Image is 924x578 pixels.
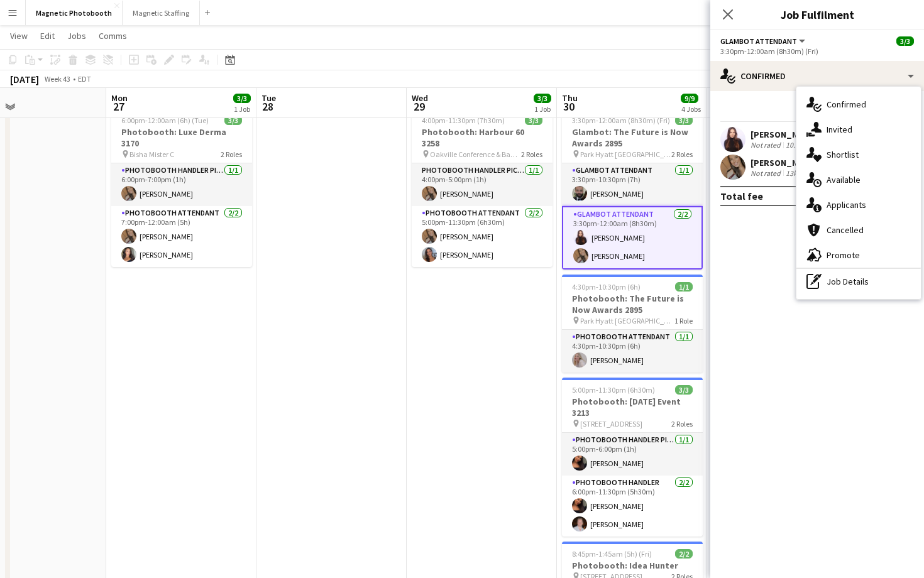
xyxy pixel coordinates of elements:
[681,94,698,103] span: 9/9
[796,269,921,294] div: Job Details
[10,73,39,85] div: [DATE]
[78,74,91,84] div: EDT
[562,108,703,270] app-job-card: 3:30pm-12:00am (8h30m) (Fri)3/3Glambot: The Future is Now Awards 2895 Park Hyatt [GEOGRAPHIC_DATA...
[896,36,914,46] span: 3/3
[710,61,924,91] div: Confirmed
[751,168,783,178] div: Not rated
[221,150,242,159] span: 2 Roles
[109,99,128,114] span: 27
[40,30,55,41] span: Edit
[233,94,251,103] span: 3/3
[710,6,924,23] h3: Job Fulfilment
[671,419,693,428] span: 2 Roles
[5,28,33,44] a: View
[562,206,703,270] app-card-role: Glambot Attendant2/23:30pm-12:00am (8h30m)[PERSON_NAME][PERSON_NAME]
[562,433,703,476] app-card-role: Photobooth Handler Pick-Up/Drop-Off1/15:00pm-6:00pm (1h)[PERSON_NAME]
[412,92,428,104] span: Wed
[41,74,73,84] span: Week 43
[671,150,693,159] span: 2 Roles
[261,92,276,104] span: Tue
[562,126,703,149] h3: Glambot: The Future is Now Awards 2895
[827,199,866,210] span: Applicants
[674,316,693,325] span: 1 Role
[534,94,551,103] span: 3/3
[562,560,703,571] h3: Photobooth: Idea Hunter
[412,163,553,206] app-card-role: Photobooth Handler Pick-Up/Drop-Off1/14:00pm-5:00pm (1h)[PERSON_NAME]
[111,206,252,267] app-card-role: Photobooth Attendant2/27:00pm-12:00am (5h)[PERSON_NAME][PERSON_NAME]
[10,30,28,41] span: View
[783,140,811,150] div: 10.9km
[675,385,693,395] span: 3/3
[572,116,670,125] span: 3:30pm-12:00am (8h30m) (Fri)
[751,157,817,168] div: [PERSON_NAME]
[675,549,693,559] span: 2/2
[720,36,807,46] button: Glambot Attendant
[572,549,652,559] span: 8:45pm-1:45am (5h) (Fri)
[572,385,655,395] span: 5:00pm-11:30pm (6h30m)
[560,99,578,114] span: 30
[751,140,783,150] div: Not rated
[783,168,806,178] div: 13km
[412,108,553,267] app-job-card: 4:00pm-11:30pm (7h30m)3/3Photobooth: Harbour 60 3258 Oakville Conference & Banquet Centre2 RolesP...
[224,116,242,125] span: 3/3
[123,1,200,25] button: Magnetic Staffing
[121,116,209,125] span: 6:00pm-12:00am (6h) (Tue)
[751,129,833,140] div: [PERSON_NAME]
[827,149,859,160] span: Shortlist
[562,293,703,315] h3: Photobooth: The Future is Now Awards 2895
[681,104,701,114] div: 4 Jobs
[35,28,60,44] a: Edit
[827,224,864,236] span: Cancelled
[562,163,703,206] app-card-role: Glambot Attendant1/13:30pm-10:30pm (7h)[PERSON_NAME]
[260,99,276,114] span: 28
[525,116,542,125] span: 3/3
[94,28,132,44] a: Comms
[67,30,86,41] span: Jobs
[827,99,866,110] span: Confirmed
[111,92,128,104] span: Mon
[410,99,428,114] span: 29
[562,396,703,418] h3: Photobooth: [DATE] Event 3213
[675,282,693,292] span: 1/1
[827,174,861,185] span: Available
[562,476,703,537] app-card-role: Photobooth Handler2/26:00pm-11:30pm (5h30m)[PERSON_NAME][PERSON_NAME]
[422,116,505,125] span: 4:00pm-11:30pm (7h30m)
[430,150,521,159] span: Oakville Conference & Banquet Centre
[827,124,852,135] span: Invited
[720,36,797,46] span: Glambot Attendant
[572,282,641,292] span: 4:30pm-10:30pm (6h)
[562,275,703,373] app-job-card: 4:30pm-10:30pm (6h)1/1Photobooth: The Future is Now Awards 2895 Park Hyatt [GEOGRAPHIC_DATA]1 Rol...
[562,92,578,104] span: Thu
[412,206,553,267] app-card-role: Photobooth Attendant2/25:00pm-11:30pm (6h30m)[PERSON_NAME][PERSON_NAME]
[26,1,123,25] button: Magnetic Photobooth
[234,104,250,114] div: 1 Job
[111,163,252,206] app-card-role: Photobooth Handler Pick-Up/Drop-Off1/16:00pm-7:00pm (1h)[PERSON_NAME]
[62,28,91,44] a: Jobs
[111,126,252,149] h3: Photobooth: Luxe Derma 3170
[129,150,174,159] span: Bisha Mister C
[675,116,693,125] span: 3/3
[111,108,252,267] app-job-card: 6:00pm-12:00am (6h) (Tue)3/3Photobooth: Luxe Derma 3170 Bisha Mister C2 RolesPhotobooth Handler P...
[412,126,553,149] h3: Photobooth: Harbour 60 3258
[580,419,642,428] span: [STREET_ADDRESS]
[562,378,703,537] app-job-card: 5:00pm-11:30pm (6h30m)3/3Photobooth: [DATE] Event 3213 [STREET_ADDRESS]2 RolesPhotobooth Handler ...
[720,46,914,56] div: 3:30pm-12:00am (8h30m) (Fri)
[827,249,860,261] span: Promote
[720,190,763,202] div: Total fee
[99,30,127,41] span: Comms
[580,150,671,159] span: Park Hyatt [GEOGRAPHIC_DATA]
[521,150,542,159] span: 2 Roles
[534,104,551,114] div: 1 Job
[562,330,703,373] app-card-role: Photobooth Attendant1/14:30pm-10:30pm (6h)[PERSON_NAME]
[580,316,674,325] span: Park Hyatt [GEOGRAPHIC_DATA]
